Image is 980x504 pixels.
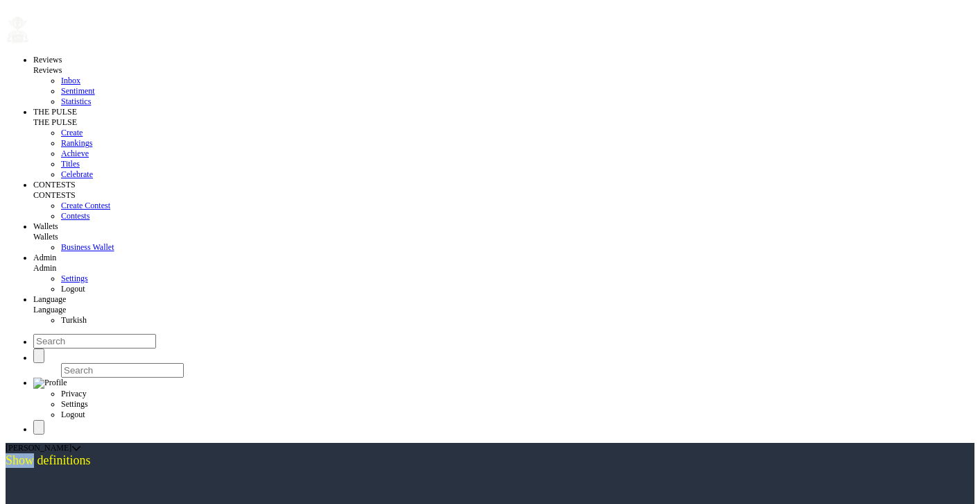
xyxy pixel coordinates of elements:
a: Achieve [61,149,89,158]
input: Search [33,334,156,348]
a: THE PULSE [33,107,77,117]
span: Logout [61,284,85,294]
a: Statistics [61,96,91,106]
a: Admin [33,253,56,262]
div: [PERSON_NAME] [6,443,71,453]
a: Create Contest [61,201,110,210]
input: Search [61,363,184,378]
a: Create [61,128,83,137]
a: Contests [61,211,89,221]
a: Wallets [33,221,58,231]
span: Logout [61,410,85,419]
span: Turkish [61,315,87,325]
span: Language [33,305,66,314]
span: Admin [33,263,56,273]
img: ReviewElf Logo [6,16,30,44]
a: Celebrate [61,169,93,179]
span: Settings [61,399,88,409]
a: Business Wallet [61,242,114,252]
span: Privacy [61,389,87,398]
a: CONTESTS [33,180,76,190]
a: Titles [61,159,80,169]
a: Sentiment [61,86,95,96]
a: Inbox [61,76,80,85]
span: Show definitions [6,453,91,467]
span: Wallets [33,232,58,242]
a: Rankings [61,138,92,148]
img: Profile [33,378,67,389]
span: CONTESTS [33,190,76,200]
span: THE PULSE [33,117,77,127]
span: Reviews [33,65,62,75]
a: Settings [61,274,88,283]
a: Reviews [33,55,62,65]
a: Language [33,294,66,304]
